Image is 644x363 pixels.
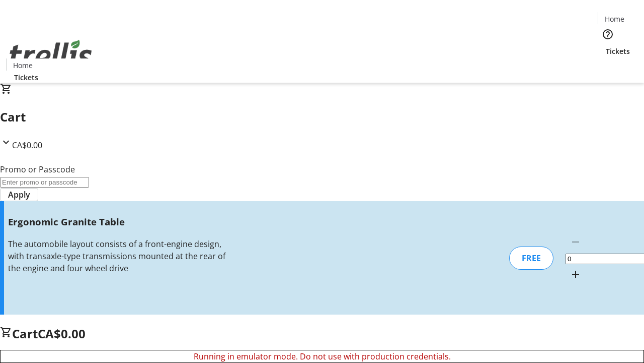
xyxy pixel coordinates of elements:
h3: Ergonomic Granite Table [8,215,228,229]
a: Tickets [598,46,638,56]
span: Apply [8,189,30,201]
img: Orient E2E Organization UC5SgGxwIU's Logo [6,29,96,79]
button: Increment by one [566,264,586,284]
a: Home [598,14,630,24]
button: Cart [598,56,618,77]
span: Tickets [14,72,38,83]
a: Home [7,60,39,71]
span: CA$0.00 [38,325,86,342]
span: Home [605,14,624,24]
span: Home [13,60,33,71]
span: Tickets [606,46,630,56]
button: Help [598,24,618,44]
a: Tickets [6,72,46,83]
div: FREE [509,247,553,270]
span: CA$0.00 [12,140,42,151]
div: The automobile layout consists of a front-engine design, with transaxle-type transmissions mounte... [8,238,228,274]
